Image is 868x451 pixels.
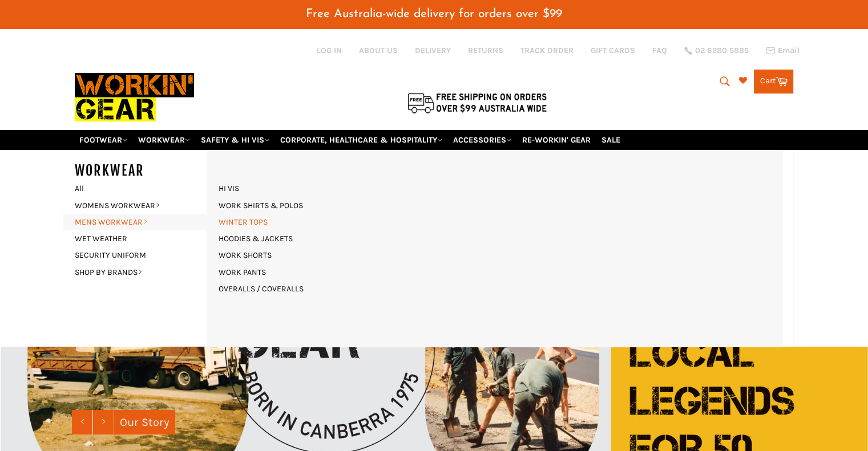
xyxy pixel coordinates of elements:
[69,230,207,247] a: WET WEATHER
[69,197,207,214] a: WOMENS WORKWEAR
[114,410,175,434] a: Our Story
[69,264,207,281] a: SHOP BY BRANDS
[213,247,277,263] a: WORK SHORTS
[520,45,574,56] a: TRACK ORDER
[213,180,245,197] a: HI VIS
[766,46,800,55] a: Email
[207,150,782,347] div: MENS WORKWEAR
[276,130,447,150] a: CORPORATE, HEALTHCARE & HOSPITALITY
[306,8,562,20] span: Free Australia-wide delivery for orders over $99
[317,46,342,55] a: Log in
[134,130,195,150] a: WORKWEAR
[213,264,272,281] a: WORK PANTS
[518,130,595,150] a: RE-WORKIN' GEAR
[468,45,503,56] a: RETURNS
[69,180,219,197] a: All
[597,130,625,150] a: SALE
[213,214,273,230] a: WINTER TOPS
[406,91,548,115] img: Flat $9.95 shipping Australia wide
[196,130,274,150] a: SAFETY & HI VIS
[213,230,298,247] a: HOODIES & JACKETS
[213,197,309,214] a: WORK SHIRTS & POLOS
[75,161,219,180] h5: WORKWEAR
[695,47,749,55] span: 02 6280 5885
[359,45,398,56] a: ABOUT US
[69,247,207,263] a: SECURITY UNIFORM
[449,130,516,150] a: ACCESSORIES
[69,214,207,230] a: MENS WORKWEAR
[652,45,667,56] a: FAQ
[778,47,800,55] span: Email
[415,45,451,56] a: DELIVERY
[213,281,309,297] a: OVERALLS / COVERALLS
[684,47,749,55] a: 02 6280 5885
[591,45,635,56] a: GIFT CARDS
[75,65,194,129] img: Workin Gear leaders in Workwear, Safety Boots, PPE, Uniforms. Australia's No.1 in Workwear
[754,70,793,94] a: Cart
[75,130,132,150] a: FOOTWEAR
